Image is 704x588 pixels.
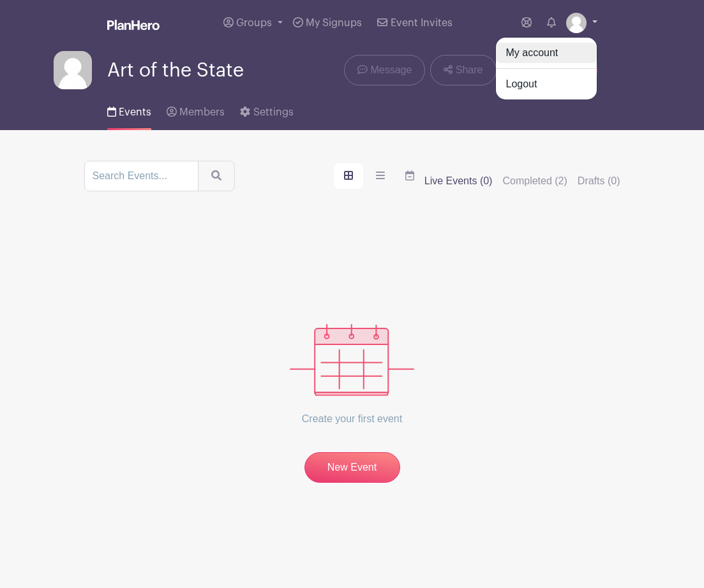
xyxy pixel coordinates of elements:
[424,173,620,189] div: filters
[430,55,496,85] a: Share
[496,43,597,63] a: My account
[566,13,587,33] img: default-ce2991bfa6775e67f084385cd625a349d9dcbb7a52a09fb2fda1e96e2d18dcdb.png
[84,161,198,191] input: Search Events...
[502,173,567,189] label: Completed (2)
[253,107,294,117] span: Settings
[240,89,293,130] a: Settings
[290,396,414,442] p: Create your first event
[167,89,225,130] a: Members
[107,60,244,81] span: Art of the State
[496,74,597,94] a: Logout
[107,20,160,30] img: logo_white-6c42ec7e38ccf1d336a20a19083b03d10ae64f83f12c07503d8b9e83406b4c7d.svg
[370,62,412,78] span: Message
[236,18,272,28] span: Groups
[54,51,92,89] img: default-ce2991bfa6775e67f084385cd625a349d9dcbb7a52a09fb2fda1e96e2d18dcdb.png
[119,107,151,117] span: Events
[290,324,414,396] img: events_empty-56550af544ae17c43cc50f3ebafa394433d06d5f1891c01edc4b5d1d59cfda54.svg
[334,163,424,189] div: order and view
[304,452,400,483] a: New Event
[344,55,425,85] a: Message
[424,173,493,189] label: Live Events (0)
[179,107,225,117] span: Members
[495,37,597,100] div: Groups
[578,173,620,189] label: Drafts (0)
[456,62,483,78] span: Share
[107,89,151,130] a: Events
[306,18,362,28] span: My Signups
[391,18,453,28] span: Event Invites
